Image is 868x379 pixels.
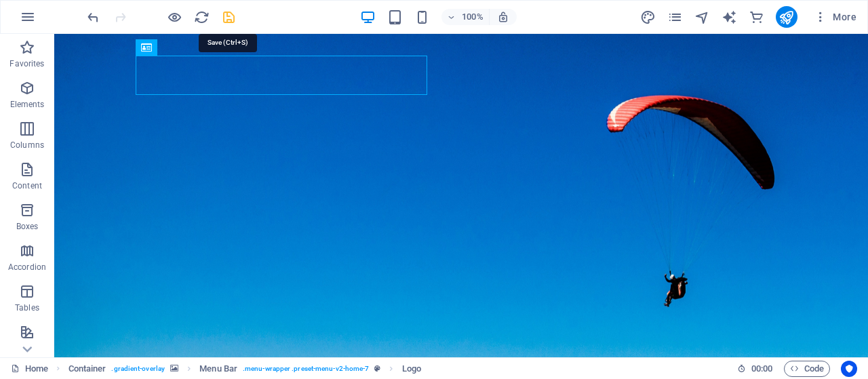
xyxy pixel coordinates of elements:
i: This element is a customizable preset [374,365,380,372]
span: Click to select. Double-click to edit [402,361,421,377]
span: : [761,363,763,374]
button: Usercentrics [841,361,857,377]
h6: 100% [462,9,484,25]
i: Undo: change_data (Ctrl+Z) [85,9,101,25]
i: This element contains a background [170,365,178,372]
i: Publish [778,9,794,25]
span: Click to select. Double-click to edit [199,361,237,377]
h6: Session time [737,361,773,377]
button: More [808,6,862,28]
span: More [814,10,856,24]
span: . menu-wrapper .preset-menu-v2-home-7 [243,361,369,377]
button: undo [85,9,101,25]
button: pages [667,9,684,25]
p: Content [12,180,42,191]
a: Click to cancel selection. Double-click to open Pages [11,361,48,377]
p: Columns [10,140,44,151]
button: 100% [441,9,490,25]
p: Boxes [16,221,39,232]
button: commerce [749,9,765,25]
button: reload [193,9,210,25]
button: save [220,9,237,25]
span: Click to select. Double-click to edit [68,361,106,377]
p: Tables [15,302,39,313]
button: navigator [694,9,711,25]
p: Favorites [9,58,44,69]
button: Code [784,361,830,377]
span: Code [790,361,824,377]
nav: breadcrumb [68,361,421,377]
p: Elements [10,99,45,110]
span: 00 00 [751,361,772,377]
button: text_generator [722,9,738,25]
p: Accordion [8,262,46,273]
button: design [640,9,656,25]
span: . gradient-overlay [111,361,165,377]
button: publish [776,6,797,28]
